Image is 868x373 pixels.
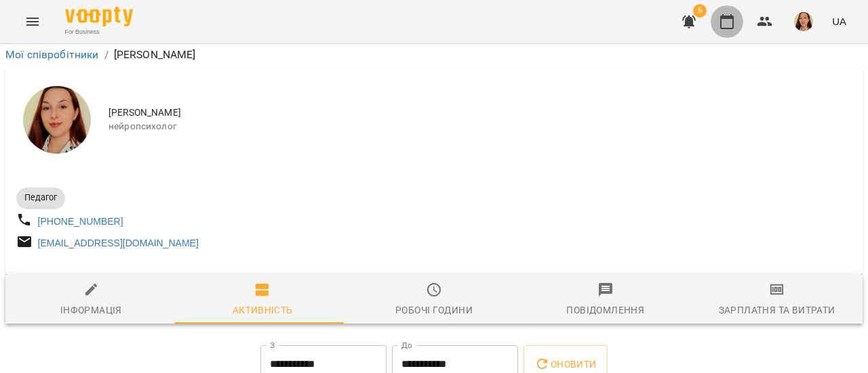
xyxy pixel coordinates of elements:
[108,106,852,120] span: [PERSON_NAME]
[65,28,133,37] span: For Business
[5,47,863,63] nav: breadcrumb
[719,302,835,318] div: Зарплатня та Витрати
[794,12,813,31] img: 1aaa033595bdaa007c48cc53672aeeef.jpg
[16,192,65,204] span: Педагог
[827,9,852,34] button: UA
[104,47,108,63] li: /
[693,4,707,18] span: 5
[233,302,293,318] div: Активність
[60,302,122,318] div: Інформація
[5,48,99,61] a: Мої співробітники
[566,302,644,318] div: Повідомлення
[395,302,473,318] div: Робочі години
[108,120,852,133] span: нейропсихолог
[832,14,846,28] span: UA
[534,356,596,372] span: Оновити
[38,238,199,248] a: [EMAIL_ADDRESS][DOMAIN_NAME]
[16,5,49,38] button: Menu
[23,86,91,154] img: Петренко Анастасія
[65,7,133,26] img: Voopty Logo
[114,47,196,63] p: [PERSON_NAME]
[38,216,123,227] a: [PHONE_NUMBER]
